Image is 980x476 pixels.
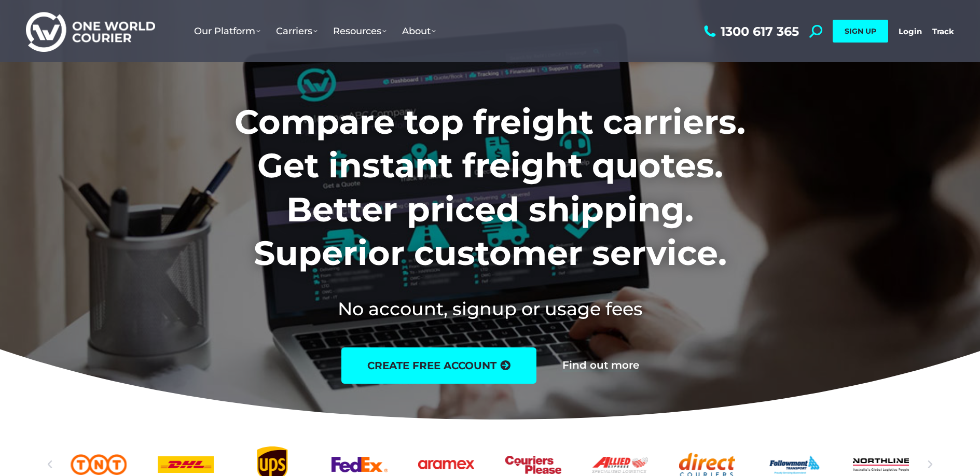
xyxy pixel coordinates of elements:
h2: No account, signup or usage fees [166,296,814,321]
span: Resources [333,25,387,37]
span: SIGN UP [845,26,876,36]
a: Resources [325,15,394,47]
img: One World Courier [26,10,155,52]
span: About [402,25,436,37]
a: Our Platform [186,15,268,47]
span: Carriers [276,25,318,37]
a: Carriers [268,15,325,47]
h1: Compare top freight carriers. Get instant freight quotes. Better priced shipping. Superior custom... [166,100,814,275]
a: Track [932,26,954,36]
a: create free account [341,347,536,384]
span: Our Platform [194,25,260,37]
a: SIGN UP [833,20,888,43]
a: 1300 617 365 [701,25,799,38]
a: Find out more [562,360,639,371]
a: About [394,15,444,47]
a: Login [899,26,922,36]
